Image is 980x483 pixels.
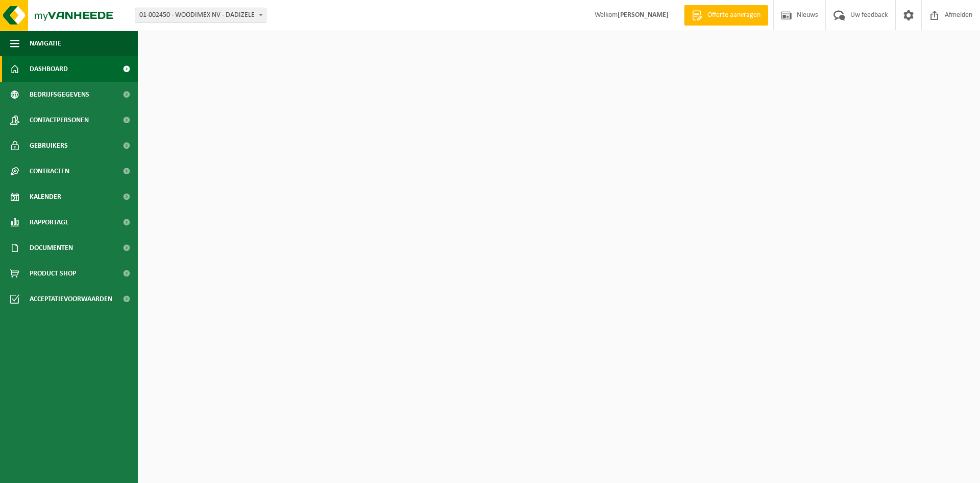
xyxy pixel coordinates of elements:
span: Rapportage [30,210,69,235]
span: Gebruikers [30,133,68,158]
span: Acceptatievoorwaarden [30,286,112,312]
span: Documenten [30,235,73,261]
span: Navigatie [30,31,61,56]
span: Bedrijfsgegevens [30,82,89,107]
span: Offerte aanvragen [705,10,763,20]
span: Contactpersonen [30,107,89,133]
span: 01-002450 - WOODIMEX NV - DADIZELE [135,8,266,23]
span: Kalender [30,184,61,210]
span: Contracten [30,158,69,184]
span: 01-002450 - WOODIMEX NV - DADIZELE [135,8,266,22]
span: Product Shop [30,261,76,286]
a: Offerte aanvragen [684,5,768,26]
strong: [PERSON_NAME] [618,11,669,19]
span: Dashboard [30,56,68,82]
